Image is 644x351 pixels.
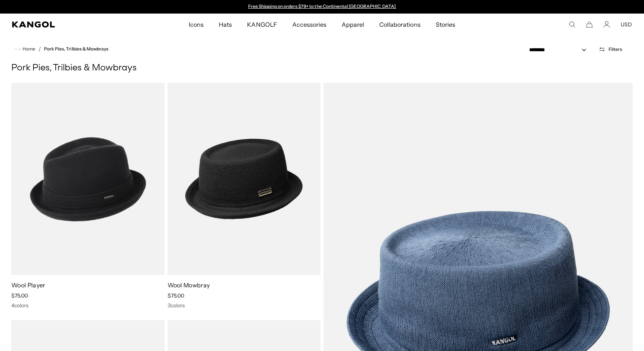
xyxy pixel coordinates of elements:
[219,14,232,35] span: Hats
[428,14,463,35] a: Stories
[248,3,396,9] a: Free Shipping on orders $79+ to the Continental [GEOGRAPHIC_DATA]
[436,14,455,35] span: Stories
[609,47,622,52] span: Filters
[211,14,240,35] a: Hats
[11,281,46,289] a: Wool Player
[181,14,211,35] a: Icons
[168,292,184,299] span: $75.00
[189,14,204,35] span: Icons
[292,14,327,35] span: Accessories
[247,14,277,35] span: KANGOLF
[168,302,321,309] div: 3 colors
[240,14,284,35] a: KANGOLF
[11,302,165,309] div: 4 colors
[342,14,364,35] span: Apparel
[526,46,594,54] select: Sort by: Featured
[44,46,108,52] a: Pork Pies, Trilbies & Mowbrays
[621,21,632,28] button: USD
[334,14,372,35] a: Apparel
[168,281,210,289] a: Wool Mowbray
[603,21,610,28] a: Account
[12,21,125,27] a: Kangol
[11,292,28,299] span: $75.00
[285,14,334,35] a: Accessories
[11,63,633,74] h1: Pork Pies, Trilbies & Mowbrays
[244,4,400,10] slideshow-component: Announcement bar
[168,83,321,275] img: Wool Mowbray
[594,46,627,53] button: Open filters
[569,21,575,28] summary: Search here
[586,21,593,28] button: Cart
[14,46,35,52] a: Home
[244,4,400,10] div: 1 of 2
[35,44,41,53] li: /
[11,83,165,275] img: Wool Player
[21,46,35,52] span: Home
[372,14,428,35] a: Collaborations
[379,14,420,35] span: Collaborations
[244,4,400,10] div: Announcement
